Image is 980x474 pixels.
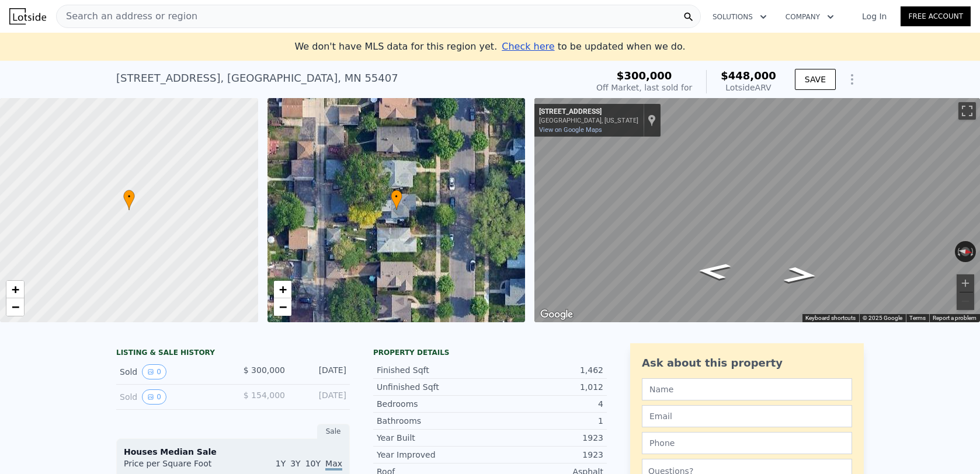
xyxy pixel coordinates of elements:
[642,378,852,400] input: Name
[770,263,832,287] path: Go North, 21st Ave S
[958,102,976,120] button: Toggle fullscreen view
[933,315,976,321] a: Report a problem
[490,364,603,376] div: 1,462
[596,82,692,93] div: Off Market, last sold for
[721,69,776,82] span: $448,000
[6,298,24,316] a: Zoom out
[683,259,745,284] path: Go South, 21st Ave S
[120,364,224,379] div: Sold
[57,9,197,23] span: Search an address or region
[534,98,980,322] div: Map
[12,299,19,314] span: −
[142,389,166,405] button: View historical data
[120,389,224,405] div: Sold
[957,292,974,310] button: Zoom out
[840,68,864,91] button: Show Options
[957,274,974,292] button: Zoom in
[9,8,46,25] img: Lotside
[537,307,576,322] a: Open this area in Google Maps (opens a new window)
[648,114,656,127] a: Show location on map
[490,398,603,410] div: 4
[373,348,607,357] div: Property details
[244,391,285,400] span: $ 154,000
[244,365,285,375] span: $ 300,000
[391,190,402,210] div: •
[863,315,902,321] span: © 2025 Google
[391,191,402,202] span: •
[124,446,342,458] div: Houses Median Sale
[12,282,19,297] span: +
[490,449,603,461] div: 1923
[539,126,602,134] a: View on Google Maps
[123,191,135,202] span: •
[537,307,576,322] img: Google
[6,281,24,298] a: Zoom in
[279,282,286,297] span: +
[805,314,856,322] button: Keyboard shortcuts
[901,6,971,26] a: Free Account
[274,298,291,316] a: Zoom out
[970,241,976,262] button: Rotate clockwise
[490,415,603,427] div: 1
[377,381,490,393] div: Unfinished Sqft
[325,459,342,470] span: Max
[909,315,926,321] a: Terms (opens in new tab)
[294,40,685,54] div: We don't have MLS data for this region yet.
[617,69,672,82] span: $300,000
[721,82,776,93] div: Lotside ARV
[490,381,603,393] div: 1,012
[954,246,976,257] button: Reset the view
[502,41,554,52] span: Check here
[279,299,286,314] span: −
[502,40,685,54] div: to be updated when we do.
[294,389,346,405] div: [DATE]
[642,355,852,371] div: Ask about this property
[294,364,346,379] div: [DATE]
[534,98,980,322] div: Street View
[317,424,350,439] div: Sale
[274,281,291,298] a: Zoom in
[703,6,776,27] button: Solutions
[116,70,398,86] div: [STREET_ADDRESS] , [GEOGRAPHIC_DATA] , MN 55407
[848,11,901,22] a: Log In
[290,459,300,468] span: 3Y
[123,190,135,210] div: •
[795,69,836,90] button: SAVE
[490,432,603,444] div: 1923
[539,117,638,124] div: [GEOGRAPHIC_DATA], [US_STATE]
[642,432,852,454] input: Phone
[276,459,286,468] span: 1Y
[776,6,843,27] button: Company
[377,364,490,376] div: Finished Sqft
[377,432,490,444] div: Year Built
[116,348,350,360] div: LISTING & SALE HISTORY
[142,364,166,379] button: View historical data
[377,449,490,461] div: Year Improved
[955,241,961,262] button: Rotate counterclockwise
[539,107,638,117] div: [STREET_ADDRESS]
[642,405,852,427] input: Email
[377,415,490,427] div: Bathrooms
[377,398,490,410] div: Bedrooms
[305,459,321,468] span: 10Y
